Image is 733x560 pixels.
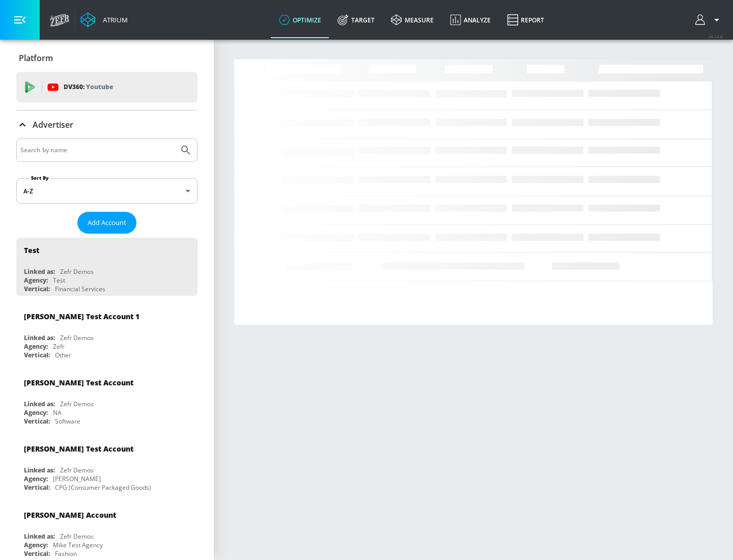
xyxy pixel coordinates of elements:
[53,541,103,549] div: Mike Test Agency
[55,483,151,492] div: CPG (Consumer Packaged Goods)
[24,333,55,342] div: Linked as:
[499,2,552,38] a: Report
[24,408,48,417] div: Agency:
[24,276,48,285] div: Agency:
[77,212,136,234] button: Add Account
[329,2,383,38] a: Target
[33,119,73,130] p: Advertiser
[16,110,198,139] div: Advertiser
[24,285,50,293] div: Vertical:
[55,549,77,558] div: Fashion
[16,72,198,102] div: DV360: Youtube
[24,510,116,520] div: [PERSON_NAME] Account
[55,351,71,359] div: Other
[24,342,48,351] div: Agency:
[24,312,139,321] div: [PERSON_NAME] Test Account 1
[60,532,94,541] div: Zefr Demos
[53,276,65,285] div: Test
[24,417,50,426] div: Vertical:
[16,304,198,362] div: [PERSON_NAME] Test Account 1Linked as:Zefr DemosAgency:ZefrVertical:Other
[19,52,53,64] p: Platform
[16,178,198,204] div: A-Z
[88,217,126,229] span: Add Account
[60,333,94,342] div: Zefr Demos
[16,44,198,72] div: Platform
[16,370,198,428] div: [PERSON_NAME] Test AccountLinked as:Zefr DemosAgency:NAVertical:Software
[24,400,55,408] div: Linked as:
[24,351,50,359] div: Vertical:
[24,549,50,558] div: Vertical:
[64,81,113,93] p: DV360:
[53,474,101,483] div: [PERSON_NAME]
[24,444,133,454] div: [PERSON_NAME] Test Account
[709,34,723,39] span: v 4.24.0
[442,2,499,38] a: Analyze
[99,15,128,24] div: Atrium
[24,267,55,276] div: Linked as:
[383,2,442,38] a: measure
[24,474,48,483] div: Agency:
[24,378,133,387] div: [PERSON_NAME] Test Account
[20,144,175,157] input: Search by name
[16,436,198,494] div: [PERSON_NAME] Test AccountLinked as:Zefr DemosAgency:[PERSON_NAME]Vertical:CPG (Consumer Packaged...
[80,12,128,27] a: Atrium
[60,400,94,408] div: Zefr Demos
[24,245,39,255] div: Test
[24,466,55,474] div: Linked as:
[29,175,51,181] label: Sort By
[53,342,65,351] div: Zefr
[24,532,55,541] div: Linked as:
[16,238,198,296] div: TestLinked as:Zefr DemosAgency:TestVertical:Financial Services
[60,466,94,474] div: Zefr Demos
[60,267,94,276] div: Zefr Demos
[53,408,62,417] div: NA
[271,2,329,38] a: optimize
[86,81,113,92] p: Youtube
[24,483,50,492] div: Vertical:
[24,541,48,549] div: Agency:
[55,417,80,426] div: Software
[55,285,105,293] div: Financial Services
